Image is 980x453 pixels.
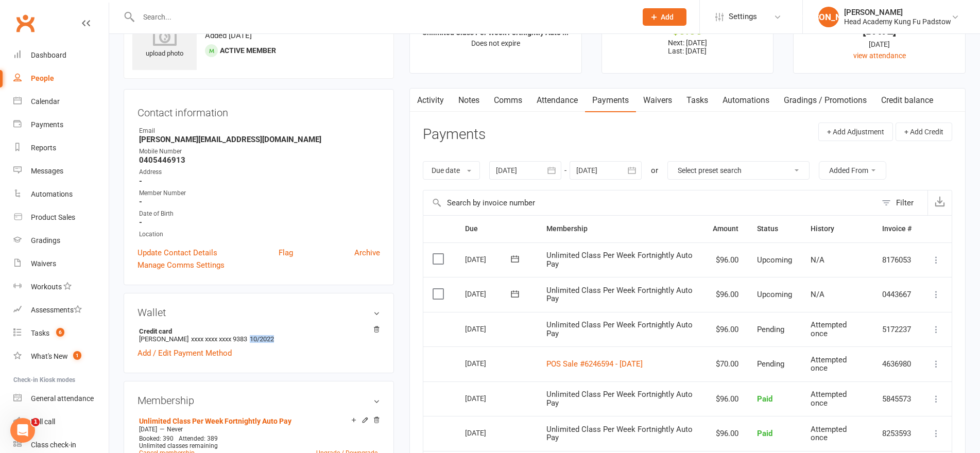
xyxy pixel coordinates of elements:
[818,123,893,141] button: + Add Adjustment
[137,395,380,406] h3: Membership
[220,46,276,55] span: Active member
[801,216,873,242] th: History
[611,25,764,36] div: $0.00
[139,218,380,227] strong: -
[703,416,748,451] td: $96.00
[139,197,380,206] strong: -
[137,259,225,271] a: Manage Comms Settings
[703,216,748,242] th: Amount
[73,351,81,360] span: 1
[811,255,824,265] span: N/A
[13,252,109,275] a: Waivers
[13,183,109,206] a: Automations
[31,51,66,59] div: Dashboard
[13,322,109,345] a: Tasks 6
[139,177,380,186] strong: -
[13,410,109,433] a: Roll call
[139,135,380,144] strong: [PERSON_NAME][EMAIL_ADDRESS][DOMAIN_NAME]
[811,390,847,408] span: Attempted once
[636,89,679,112] a: Waivers
[803,25,956,36] div: [DATE]
[13,90,109,113] a: Calendar
[139,167,380,177] div: Address
[471,39,520,47] span: Does not expire
[139,155,380,165] strong: 0405446913
[31,144,56,152] div: Reports
[139,147,380,156] div: Mobile Number
[465,425,512,441] div: [DATE]
[529,89,585,112] a: Attendance
[873,416,921,451] td: 8253593
[135,10,629,24] input: Search...
[137,103,380,118] h3: Contact information
[451,89,487,112] a: Notes
[137,247,217,259] a: Update Contact Details
[13,44,109,67] a: Dashboard
[844,17,951,26] div: Head Academy Kung Fu Padstow
[410,89,451,112] a: Activity
[757,325,784,334] span: Pending
[132,25,197,59] div: upload photo
[13,229,109,252] a: Gradings
[874,89,940,112] a: Credit balance
[651,164,658,177] div: or
[546,286,693,304] span: Unlimited Class Per Week Fortnightly Auto Pay
[703,277,748,312] td: $96.00
[423,127,486,143] h3: Payments
[167,426,183,433] span: Never
[31,167,63,175] div: Messages
[465,390,512,406] div: [DATE]
[803,39,956,50] div: [DATE]
[31,329,49,337] div: Tasks
[31,394,94,403] div: General attendance
[703,346,748,381] td: $70.00
[777,89,874,112] a: Gradings / Promotions
[13,206,109,229] a: Product Sales
[139,435,174,442] span: Booked: 390
[748,216,801,242] th: Status
[31,283,62,291] div: Workouts
[56,328,64,337] span: 6
[191,335,247,343] span: xxxx xxxx xxxx 9383
[139,327,375,335] strong: Credit card
[643,8,686,26] button: Add
[853,51,906,60] a: view attendance
[811,355,847,373] span: Attempted once
[31,259,56,268] div: Waivers
[139,442,218,449] span: Unlimited classes remaining
[179,435,218,442] span: Attended: 389
[757,255,792,265] span: Upcoming
[31,306,82,314] div: Assessments
[811,425,847,443] span: Attempted once
[818,7,839,27] div: [PERSON_NAME]
[31,236,60,245] div: Gradings
[546,320,693,338] span: Unlimited Class Per Week Fortnightly Auto Pay
[757,359,784,369] span: Pending
[13,345,109,368] a: What's New1
[811,320,847,338] span: Attempted once
[465,251,512,267] div: [DATE]
[876,190,927,215] button: Filter
[31,190,73,198] div: Automations
[31,418,40,426] span: 1
[139,188,380,198] div: Member Number
[487,89,529,112] a: Comms
[250,335,274,343] span: 10/2022
[13,275,109,299] a: Workouts
[205,31,252,40] time: Added [DATE]
[31,352,68,360] div: What's New
[546,359,643,369] a: POS Sale #6246594 - [DATE]
[715,89,777,112] a: Automations
[12,10,38,36] a: Clubworx
[896,197,914,209] div: Filter
[546,251,693,269] span: Unlimited Class Per Week Fortnightly Auto Pay
[137,347,232,359] a: Add / Edit Payment Method
[31,97,60,106] div: Calendar
[873,277,921,312] td: 0443667
[873,381,921,416] td: 5845573
[13,136,109,160] a: Reports
[465,286,512,302] div: [DATE]
[611,39,764,55] p: Next: [DATE] Last: [DATE]
[679,89,715,112] a: Tasks
[31,74,54,82] div: People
